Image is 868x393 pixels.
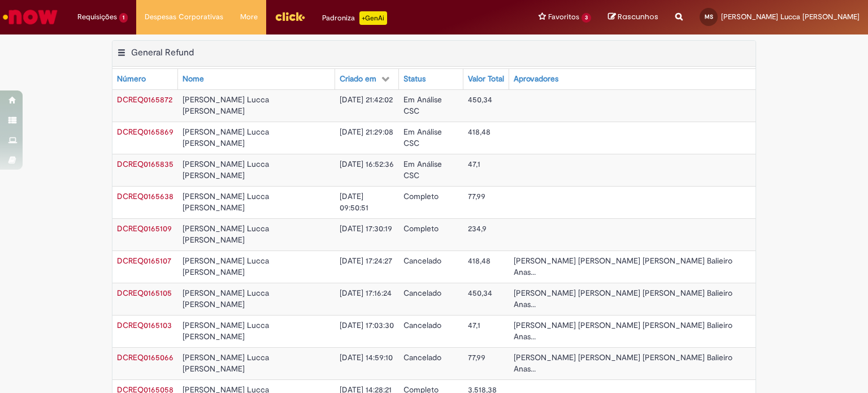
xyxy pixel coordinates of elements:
[403,320,441,330] span: Cancelado
[340,94,393,105] span: [DATE] 21:42:02
[468,159,480,169] span: 47,1
[608,12,658,23] a: Rascunhos
[403,223,439,234] span: Completo
[468,127,491,137] span: 418,48
[119,13,128,23] span: 1
[403,288,441,298] span: Cancelado
[340,74,376,85] div: Criado em
[117,288,172,298] span: DCREQ0165105
[403,159,444,180] span: Em Análise CSC
[117,74,146,85] div: Número
[183,352,271,374] span: [PERSON_NAME] Lucca [PERSON_NAME]
[618,11,658,22] span: Rascunhos
[468,320,480,330] span: 47,1
[403,191,439,201] span: Completo
[468,191,485,201] span: 77,99
[721,12,860,21] span: [PERSON_NAME] Lucca [PERSON_NAME]
[340,159,394,169] span: [DATE] 16:52:36
[340,256,392,266] span: [DATE] 17:24:27
[183,127,271,148] span: [PERSON_NAME] Lucca [PERSON_NAME]
[117,191,173,201] a: Abrir Registro: DCREQ0165638
[117,94,172,105] a: Abrir Registro: DCREQ0165872
[340,352,393,362] span: [DATE] 14:59:10
[240,11,258,23] span: More
[183,94,271,116] span: [PERSON_NAME] Lucca [PERSON_NAME]
[183,320,271,342] span: [PERSON_NAME] Lucca [PERSON_NAME]
[117,256,171,266] a: Abrir Registro: DCREQ0165107
[145,11,223,23] span: Despesas Corporativas
[117,127,173,137] a: Abrir Registro: DCREQ0165869
[117,320,172,330] span: DCREQ0165103
[117,223,172,234] a: Abrir Registro: DCREQ0165109
[514,256,735,277] span: [PERSON_NAME] [PERSON_NAME] [PERSON_NAME] Balieiro Anas...
[131,47,194,58] h2: General Refund
[340,127,393,137] span: [DATE] 21:29:08
[514,288,735,309] span: [PERSON_NAME] [PERSON_NAME] [PERSON_NAME] Balieiro Anas...
[183,159,271,180] span: [PERSON_NAME] Lucca [PERSON_NAME]
[117,320,172,330] a: Abrir Registro: DCREQ0165103
[183,74,204,85] div: Nome
[183,223,271,245] span: [PERSON_NAME] Lucca [PERSON_NAME]
[275,8,305,25] img: click_logo_yellow_360x200.png
[403,256,441,266] span: Cancelado
[340,288,392,298] span: [DATE] 17:16:24
[117,256,171,266] span: DCREQ0165107
[403,352,441,362] span: Cancelado
[117,159,173,169] span: DCREQ0165835
[117,352,173,362] a: Abrir Registro: DCREQ0165066
[1,6,59,28] img: ServiceNow
[403,127,444,148] span: Em Análise CSC
[468,352,485,362] span: 77,99
[340,223,392,234] span: [DATE] 17:30:19
[581,13,591,23] span: 3
[117,159,173,169] a: Abrir Registro: DCREQ0165835
[117,191,173,201] span: DCREQ0165638
[183,256,271,277] span: [PERSON_NAME] Lucca [PERSON_NAME]
[359,11,387,25] p: +GenAi
[77,11,117,23] span: Requisições
[117,47,126,62] button: General Refund Menu de contexto
[403,74,426,85] div: Status
[117,352,173,362] span: DCREQ0165066
[468,223,487,234] span: 234,9
[183,288,271,309] span: [PERSON_NAME] Lucca [PERSON_NAME]
[117,223,172,234] span: DCREQ0165109
[514,352,735,374] span: [PERSON_NAME] [PERSON_NAME] [PERSON_NAME] Balieiro Anas...
[468,288,492,298] span: 450,34
[117,127,173,137] span: DCREQ0165869
[403,94,444,116] span: Em Análise CSC
[705,13,713,20] span: MS
[514,74,558,85] div: Aprovadores
[117,288,172,298] a: Abrir Registro: DCREQ0165105
[548,11,579,23] span: Favoritos
[340,191,368,213] span: [DATE] 09:50:51
[117,94,172,105] span: DCREQ0165872
[514,320,735,342] span: [PERSON_NAME] [PERSON_NAME] [PERSON_NAME] Balieiro Anas...
[322,11,387,25] div: Padroniza
[183,191,271,213] span: [PERSON_NAME] Lucca [PERSON_NAME]
[468,256,491,266] span: 418,48
[468,94,492,105] span: 450,34
[468,74,504,85] div: Valor Total
[340,320,394,330] span: [DATE] 17:03:30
